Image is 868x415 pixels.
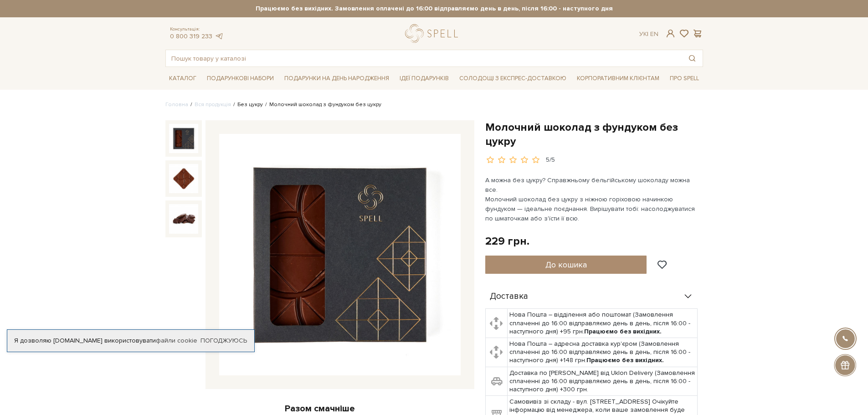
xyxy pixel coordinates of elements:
[650,30,658,38] a: En
[647,30,648,38] span: |
[281,72,393,86] a: Подарунки на День народження
[165,72,200,86] a: Каталог
[639,30,658,38] div: Ук
[586,356,664,364] b: Працюємо без вихідних.
[546,156,555,164] div: 5/5
[237,101,263,108] a: Без цукру
[573,72,663,86] a: Корпоративним клієнтам
[7,337,254,345] div: Я дозволяю [DOMAIN_NAME] використовувати
[666,72,703,86] a: Про Spell
[485,120,703,149] h1: Молочний шоколад з фундуком без цукру
[545,260,587,270] span: До кошика
[508,367,698,396] td: Доставка по [PERSON_NAME] від Uklon Delivery (Замовлення сплаченні до 16:00 відправляємо день в д...
[508,338,698,367] td: Нова Пошта – адресна доставка кур'єром (Замовлення сплаченні до 16:00 відправляємо день в день, п...
[682,50,703,67] button: Пошук товару у каталозі
[156,337,197,344] a: файли cookie
[263,101,381,109] li: Молочний шоколад з фундуком без цукру
[485,176,692,194] span: А можна без цукру? Справжньому бельгійському шоколаду можна все.
[456,71,570,86] a: Солодощі з експрес-доставкою
[405,24,462,43] a: logo
[165,5,703,13] strong: Працюємо без вихідних. Замовлення оплачені до 16:00 відправляємо день в день, після 16:00 - насту...
[485,234,529,248] div: 229 грн.
[170,26,224,32] span: Консультація:
[169,124,198,153] img: Молочний шоколад з фундуком без цукру
[485,256,647,274] button: До кошика
[195,101,231,108] a: Вся продукція
[165,101,188,108] a: Головна
[215,32,224,40] a: telegram
[169,164,198,193] img: Молочний шоколад з фундуком без цукру
[200,337,247,345] a: Погоджуюсь
[490,292,528,301] span: Доставка
[166,50,682,67] input: Пошук товару у каталозі
[485,195,697,222] span: Молочний шоколад без цукру з ніжною горіховою начинкою фундуком — ідеальне поєднання. Вирішувати ...
[169,204,198,233] img: Молочний шоколад з фундуком без цукру
[203,72,277,86] a: Подарункові набори
[165,403,474,415] div: Разом смачніше
[219,134,461,375] img: Молочний шоколад з фундуком без цукру
[508,309,698,338] td: Нова Пошта – відділення або поштомат (Замовлення сплаченні до 16:00 відправляємо день в день, піс...
[396,72,452,86] a: Ідеї подарунків
[584,328,662,335] b: Працюємо без вихідних.
[170,32,212,40] a: 0 800 319 233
